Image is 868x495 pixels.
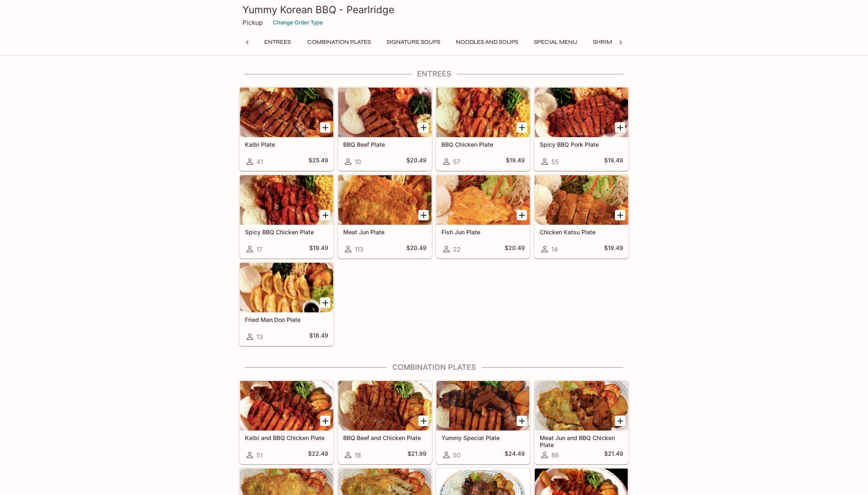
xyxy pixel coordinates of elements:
[408,450,427,460] h5: $21.99
[256,158,263,166] span: 41
[540,228,623,236] h5: Chicken Katsu Plate
[441,228,525,236] h5: Fish Jun Plate
[604,244,623,254] h5: $19.49
[453,158,460,166] span: 57
[529,36,582,48] button: Special Menu
[615,122,625,133] button: Add Spicy BBQ Pork Plate
[551,245,558,253] span: 14
[517,416,527,426] button: Add Yummy Special Plate
[240,175,333,225] div: Spicy BBQ Chicken Plate
[240,262,334,346] a: Fried Man Doo Plate13$18.49
[256,245,262,253] span: 17
[615,416,625,426] button: Add Meat Jun and BBQ Chicken Plate
[505,450,525,460] h5: $24.49
[535,381,628,431] div: Meat Jun and BBQ Chicken Plate
[240,87,334,171] a: Kalbi Plate41$25.49
[239,69,629,79] h4: Entrees
[534,175,628,258] a: Chicken Katsu Plate14$19.49
[535,88,628,137] div: Spicy BBQ Pork Plate
[256,451,263,459] span: 51
[343,228,427,236] h5: Meat Jun Plate
[343,434,427,441] h5: BBQ Beef and Chicken Plate
[436,87,530,171] a: BBQ Chicken Plate57$19.49
[534,87,628,171] a: Spicy BBQ Pork Plate55$19.49
[604,157,623,167] h5: $19.49
[418,122,429,133] button: Add BBQ Beef Plate
[343,141,427,148] h5: BBQ Beef Plate
[453,245,460,253] span: 22
[418,416,429,426] button: Add BBQ Beef and Chicken Plate
[242,19,263,26] p: Pickup
[240,381,333,431] div: Kalbi and BBQ Chicken Plate
[338,175,432,225] div: Meat Jun Plate
[320,297,330,308] button: Add Fried Man Doo Plate
[604,450,623,460] h5: $21.49
[453,451,460,459] span: 50
[259,36,296,48] button: Entrees
[517,210,527,220] button: Add Fish Jun Plate
[269,16,327,29] button: Change Order Type
[451,36,523,48] button: Noodles and Soups
[551,451,559,459] span: 86
[540,434,623,448] h5: Meat Jun and BBQ Chicken Plate
[240,175,334,258] a: Spicy BBQ Chicken Plate17$19.49
[406,244,427,254] h5: $20.49
[534,381,628,464] a: Meat Jun and BBQ Chicken Plate86$21.49
[303,36,375,48] button: Combination Plates
[338,87,432,171] a: BBQ Beef Plate10$20.49
[240,263,333,312] div: Fried Man Doo Plate
[355,245,363,253] span: 113
[382,36,445,48] button: Signature Soups
[588,36,647,48] button: Shrimp Combos
[441,434,525,441] h5: Yummy Special Plate
[517,122,527,133] button: Add BBQ Chicken Plate
[436,381,530,431] div: Yummy Special Plate
[309,244,328,254] h5: $19.49
[436,381,530,464] a: Yummy Special Plate50$24.49
[436,88,530,137] div: BBQ Chicken Plate
[245,434,328,441] h5: Kalbi and BBQ Chicken Plate
[406,157,427,167] h5: $20.49
[320,416,330,426] button: Add Kalbi and BBQ Chicken Plate
[338,381,432,464] a: BBQ Beef and Chicken Plate18$21.99
[615,210,625,220] button: Add Chicken Katsu Plate
[540,141,623,148] h5: Spicy BBQ Pork Plate
[245,316,328,323] h5: Fried Man Doo Plate
[308,157,328,167] h5: $25.49
[245,141,328,148] h5: Kalbi Plate
[309,332,328,342] h5: $18.49
[551,158,559,166] span: 55
[355,158,361,166] span: 10
[320,210,330,220] button: Add Spicy BBQ Chicken Plate
[320,122,330,133] button: Add Kalbi Plate
[338,88,432,137] div: BBQ Beef Plate
[506,157,525,167] h5: $19.49
[355,451,361,459] span: 18
[308,450,328,460] h5: $22.49
[441,141,525,148] h5: BBQ Chicken Plate
[245,228,328,236] h5: Spicy BBQ Chicken Plate
[240,88,333,137] div: Kalbi Plate
[436,175,530,225] div: Fish Jun Plate
[436,175,530,258] a: Fish Jun Plate22$20.49
[256,333,263,341] span: 13
[240,381,334,464] a: Kalbi and BBQ Chicken Plate51$22.49
[338,381,432,431] div: BBQ Beef and Chicken Plate
[418,210,429,220] button: Add Meat Jun Plate
[338,175,432,258] a: Meat Jun Plate113$20.49
[535,175,628,225] div: Chicken Katsu Plate
[239,363,629,372] h4: Combination Plates
[242,3,626,16] h3: Yummy Korean BBQ - Pearlridge
[505,244,525,254] h5: $20.49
